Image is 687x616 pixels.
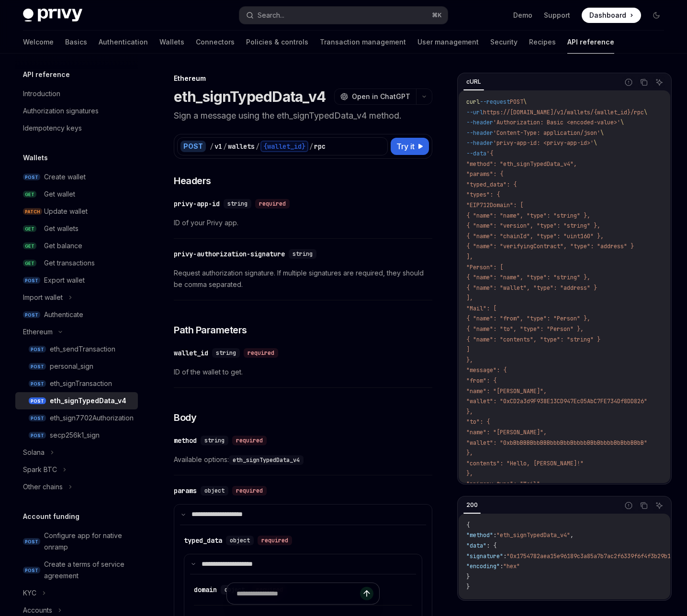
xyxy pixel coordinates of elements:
div: {wallet_id} [260,141,308,152]
span: "contents": "Hello, [PERSON_NAME]!" [466,460,584,467]
div: eth_signTypedData_v4 [50,395,126,407]
a: Policies & controls [246,31,308,54]
span: GET [23,242,36,250]
div: Get wallet [44,188,75,200]
div: Introduction [23,88,60,99]
span: }, [466,470,473,477]
div: Create a terms of service agreement [44,559,132,582]
span: object [230,537,250,544]
div: eth_sendTransaction [50,343,115,355]
span: { [466,521,470,529]
span: }, [466,449,473,457]
span: GET [23,191,36,198]
span: "from": { [466,377,496,385]
span: \ [594,139,597,147]
div: Ethereum [174,74,432,83]
a: API reference [567,31,614,54]
span: \ [620,119,624,126]
div: method [174,436,197,445]
span: 'Content-Type: application/json' [493,129,600,137]
a: Support [544,11,570,20]
span: { "name": "from", "type": "Person" }, [466,315,590,322]
span: "method" [466,531,493,539]
span: "message": { [466,366,507,374]
a: POSTExport wallet [15,272,138,289]
span: "wallet": "0xbBbBBBBbbBBBbbbBbbBbbbbBBbBbbbbBbBbbBBbB" [466,439,647,447]
span: }, [466,408,473,416]
span: : { [486,542,496,550]
span: "to": { [466,418,490,426]
span: POST [29,346,46,353]
span: Body [174,411,196,424]
span: { "name": "name", "type": "string" }, [466,274,590,281]
div: cURL [463,76,484,88]
span: string [227,200,248,208]
code: eth_signTypedData_v4 [229,455,304,465]
span: string [293,250,313,258]
div: privy-authorization-signature [174,249,285,259]
span: "Person": [ [466,264,503,271]
span: POST [29,380,46,387]
div: Get balance [44,240,82,252]
div: params [174,486,197,495]
span: "name": "[PERSON_NAME]", [466,429,547,436]
a: POSTeth_sign7702Authorization [15,409,138,427]
a: POSTeth_signTypedData_v4 [15,392,138,409]
h5: Wallets [23,152,48,164]
div: 200 [463,499,481,511]
button: Ask AI [653,499,665,512]
span: POST [29,415,46,422]
span: Headers [174,174,211,187]
span: } [466,583,470,591]
a: Recipes [529,31,556,54]
span: "encoding" [466,562,500,570]
span: ID of the wallet to get. [174,366,432,378]
div: Spark BTC [23,464,57,475]
span: "data" [466,542,486,550]
a: User management [417,31,479,54]
div: Search... [258,10,284,21]
a: Basics [65,31,87,54]
a: Connectors [196,31,235,54]
span: "signature" [466,552,503,560]
span: string [204,437,225,444]
a: GETGet wallets [15,220,138,237]
h5: API reference [23,69,70,80]
div: POST [180,141,206,152]
span: : [503,552,507,560]
span: POST [23,174,40,181]
span: , [570,531,574,539]
a: POSTeth_sendTransaction [15,341,138,358]
div: / [210,142,214,151]
div: / [223,142,227,151]
div: v1 [214,142,222,151]
span: { "name": "to", "type": "Person" }, [466,325,584,333]
a: PATCHUpdate wallet [15,203,138,220]
div: privy-app-id [174,199,220,209]
button: Try it [391,138,429,155]
a: POSTAuthenticate [15,306,138,323]
span: "wallet": "0xCD2a3d9F938E13CD947Ec05AbC7FE734Df8DD826" [466,397,647,405]
div: wallet_id [174,348,208,358]
span: "Mail": [ [466,305,496,312]
span: "types": { [466,191,500,198]
div: required [244,348,278,358]
div: / [309,142,313,151]
div: eth_sign7702Authorization [50,412,134,424]
span: --url [466,109,483,116]
div: required [232,486,267,495]
span: { "name": "chainId", "type": "uint160" }, [466,232,604,240]
div: rpc [314,142,326,151]
div: Get wallets [44,223,79,234]
span: https://[DOMAIN_NAME]/v1/wallets/{wallet_id}/rpc [483,109,644,116]
a: POSTConfigure app for native onramp [15,527,138,556]
div: wallets [228,142,255,151]
img: dark logo [23,9,82,22]
span: ] [466,346,470,353]
span: --header [466,139,493,147]
span: "name": "[PERSON_NAME]", [466,387,547,395]
div: Ethereum [23,326,53,338]
span: POST [510,98,523,106]
div: Solana [23,447,45,458]
span: "EIP712Domain": [ [466,201,523,209]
